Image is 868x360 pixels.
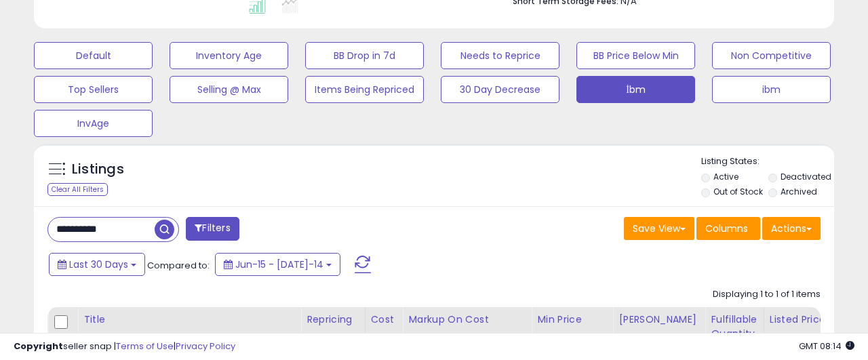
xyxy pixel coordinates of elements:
button: Last 30 Days [49,253,145,276]
button: InvAge [34,110,153,137]
button: Columns [696,217,760,240]
span: 2025-08-14 08:14 GMT [799,340,854,353]
button: BB Drop in 7d [305,42,424,69]
button: Inventory Age [170,42,288,69]
label: Archived [781,186,817,197]
button: Selling @ Max [170,76,288,103]
span: Last 30 Days [69,258,128,271]
button: BB Price Below Min [576,42,695,69]
button: 30 Day Decrease [441,76,559,103]
span: Compared to: [147,259,210,272]
div: Title [83,313,295,327]
button: Top Sellers [34,76,153,103]
button: Save View [624,217,694,240]
span: Columns [705,222,748,235]
div: [PERSON_NAME] [618,313,699,327]
strong: Copyright [14,340,63,353]
button: Filters [186,217,239,241]
label: Active [713,171,738,182]
button: ibm [712,76,831,103]
div: Displaying 1 to 1 of 1 items [713,288,821,301]
div: Fulfillable Quantity [711,313,757,341]
div: Min Price [537,313,607,327]
label: Deactivated [781,171,831,182]
button: Items Being Repriced [305,76,424,103]
span: Jun-15 - [DATE]-14 [235,258,323,271]
label: Out of Stock [713,186,763,197]
div: Markup on Cost [408,313,526,327]
div: Clear All Filters [47,183,108,196]
button: İbm [576,76,695,103]
div: Cost [371,313,397,327]
a: Privacy Policy [176,340,235,353]
button: Actions [762,217,821,240]
div: seller snap | | [14,340,235,353]
button: Non Competitive [712,42,831,69]
button: Jun-15 - [DATE]-14 [215,253,340,276]
button: Default [34,42,153,69]
a: Terms of Use [116,340,174,353]
h5: Listings [72,160,124,179]
div: Repricing [307,313,359,327]
button: Needs to Reprice [441,42,559,69]
p: Listing States: [701,155,834,168]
